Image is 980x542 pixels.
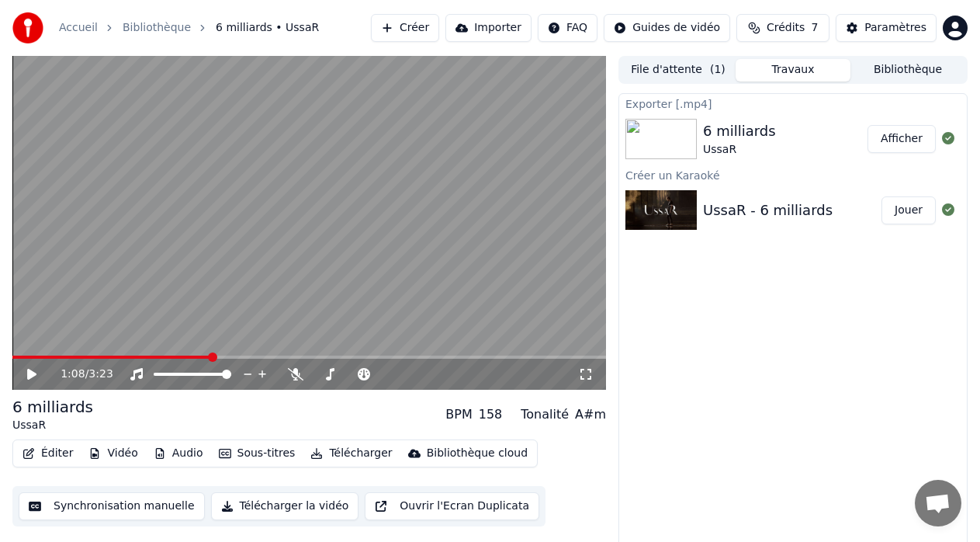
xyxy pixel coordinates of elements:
[811,20,818,36] span: 7
[915,480,961,526] div: Ouvrir le chat
[216,20,319,36] span: 6 milliards • UssaR
[864,20,926,36] div: Paramètres
[521,405,569,424] div: Tonalité
[427,446,528,461] div: Bibliothèque cloud
[850,59,965,82] button: Bibliothèque
[12,418,93,433] div: UssaR
[211,492,359,520] button: Télécharger la vidéo
[867,125,936,153] button: Afficher
[575,405,606,424] div: A#m
[123,20,191,36] a: Bibliothèque
[767,20,805,36] span: Crédits
[703,142,776,158] div: UssaR
[365,492,539,520] button: Ouvrir l'Ecran Duplicata
[88,367,113,382] span: 3:23
[61,367,85,382] span: 1:08
[703,120,776,142] div: 6 milliards
[12,12,43,43] img: youka
[61,367,98,382] div: /
[479,405,503,424] div: 158
[16,443,79,464] button: Éditer
[59,20,319,36] nav: breadcrumb
[881,196,936,224] button: Jouer
[836,14,937,42] button: Paramètres
[445,14,532,42] button: Importer
[304,443,398,464] button: Télécharger
[736,59,850,82] button: Travaux
[604,14,730,42] button: Guides de vidéo
[621,59,736,82] button: File d'attente
[59,20,98,36] a: Accueil
[619,94,967,113] div: Exporter [.mp4]
[619,165,967,184] div: Créer un Karaoké
[12,396,93,418] div: 6 milliards
[710,62,725,78] span: ( 1 )
[82,443,144,464] button: Vidéo
[703,200,833,221] div: UssaR - 6 milliards
[736,14,829,42] button: Crédits7
[147,443,210,464] button: Audio
[371,14,439,42] button: Créer
[19,492,205,520] button: Synchronisation manuelle
[445,405,472,424] div: BPM
[538,14,597,42] button: FAQ
[213,443,302,464] button: Sous-titres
